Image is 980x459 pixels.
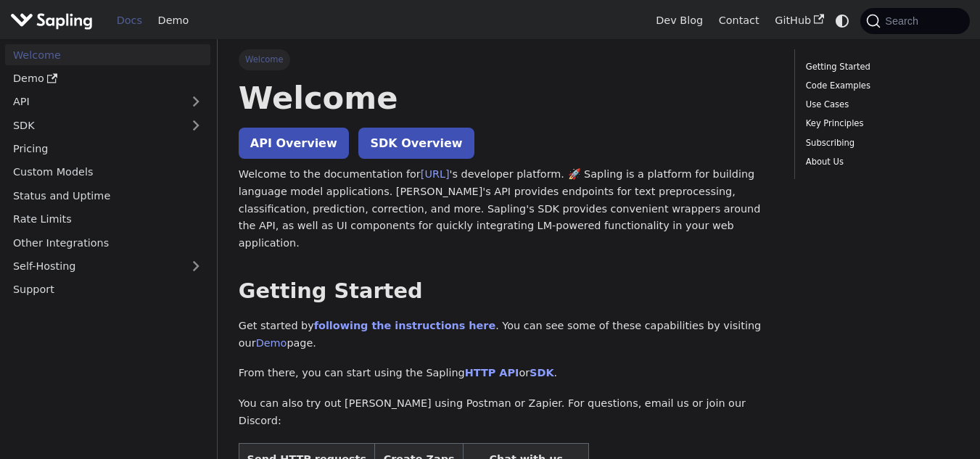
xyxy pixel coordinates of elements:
a: API [5,91,181,112]
a: Rate Limits [5,209,210,230]
a: Demo [5,68,210,89]
a: Status and Uptime [5,185,210,206]
nav: Breadcrumbs [239,49,774,70]
button: Expand sidebar category 'SDK' [181,115,210,136]
a: Demo [256,337,287,349]
a: Subscribing [806,136,954,150]
a: following the instructions here [314,320,495,331]
a: Key Principles [806,117,954,131]
a: Custom Models [5,162,210,183]
button: Switch between dark and light mode (currently system mode) [832,10,853,31]
a: Use Cases [806,98,954,112]
span: Search [881,15,927,27]
h1: Welcome [239,78,774,117]
span: Welcome [239,49,290,70]
a: Pricing [5,138,210,160]
h2: Getting Started [239,278,774,305]
a: Self-Hosting [5,256,210,277]
a: GitHub [767,9,831,32]
a: Contact [711,9,767,32]
p: Welcome to the documentation for 's developer platform. 🚀 Sapling is a platform for building lang... [239,166,774,252]
a: SDK [530,367,553,379]
a: SDK [5,115,181,136]
a: Code Examples [806,79,954,93]
a: API Overview [239,128,349,159]
button: Search (Command+K) [860,8,969,34]
a: Dev Blog [648,9,710,32]
a: Support [5,279,210,300]
a: Other Integrations [5,232,210,253]
a: SDK Overview [358,128,474,159]
a: About Us [806,155,954,169]
a: [URL] [421,168,450,180]
p: From there, you can start using the Sapling or . [239,365,774,382]
a: HTTP API [465,367,519,379]
a: Welcome [5,44,210,65]
p: Get started by . You can see some of these capabilities by visiting our page. [239,318,774,352]
a: Docs [109,9,150,32]
img: Sapling.ai [10,10,93,31]
button: Expand sidebar category 'API' [181,91,210,112]
a: Demo [150,9,197,32]
a: Sapling.aiSapling.ai [10,10,98,31]
p: You can also try out [PERSON_NAME] using Postman or Zapier. For questions, email us or join our D... [239,395,774,430]
a: Getting Started [806,60,954,74]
